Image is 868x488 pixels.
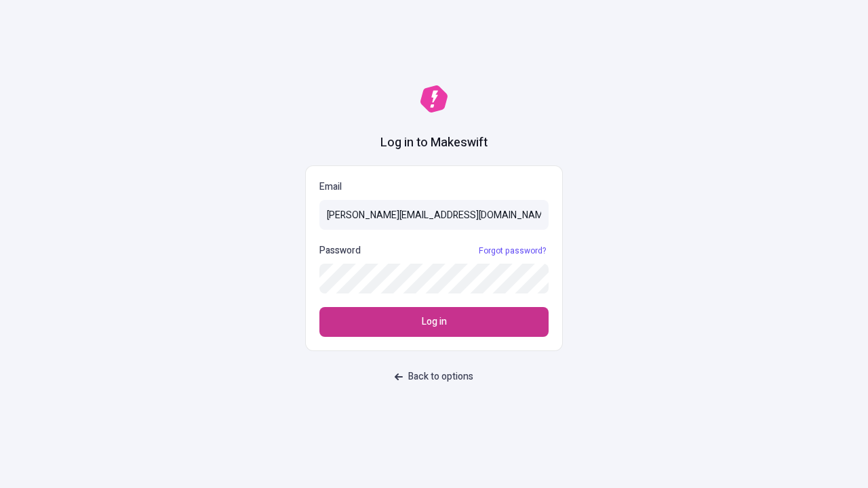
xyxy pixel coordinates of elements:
[319,307,549,337] button: Log in
[319,180,549,195] p: Email
[380,134,488,152] h1: Log in to Makeswift
[408,369,473,384] span: Back to options
[422,314,447,329] span: Log in
[476,245,549,256] a: Forgot password?
[387,365,481,389] button: Back to options
[319,243,361,258] p: Password
[319,200,549,230] input: Email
